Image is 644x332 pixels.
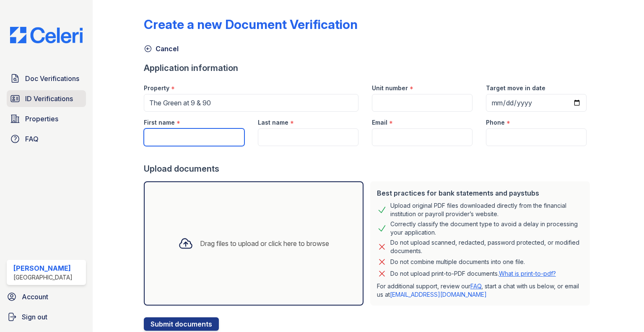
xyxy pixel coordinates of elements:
[3,27,89,43] img: CE_Logo_Blue-a8612792a0a2168367f1c8372b55b34899dd931a85d93a1a3d3e32e68fde9ad4.png
[144,17,358,32] div: Create a new Document Verification
[25,94,73,104] span: ID Verifications
[390,257,525,267] div: Do not combine multiple documents into one file.
[372,84,408,92] label: Unit number
[200,238,329,248] div: Drag files to upload or click here to browse
[144,118,175,127] label: First name
[390,291,487,298] a: [EMAIL_ADDRESS][DOMAIN_NAME]
[372,118,387,127] label: Email
[7,110,86,127] a: Properties
[390,238,583,255] div: Do not upload scanned, redacted, password protected, or modified documents.
[22,312,47,322] span: Sign out
[3,308,89,325] a: Sign out
[7,90,86,107] a: ID Verifications
[144,84,169,92] label: Property
[25,134,39,144] span: FAQ
[390,269,556,278] p: Do not upload print-to-PDF documents.
[25,114,58,124] span: Properties
[7,70,86,87] a: Doc Verifications
[7,131,86,147] a: FAQ
[486,84,545,92] label: Target move in date
[22,292,48,302] span: Account
[390,201,583,218] div: Upload original PDF files downloaded directly from the financial institution or payroll provider’...
[13,273,73,282] div: [GEOGRAPHIC_DATA]
[377,282,583,299] p: For additional support, review our , start a chat with us below, or email us at
[144,62,593,74] div: Application information
[499,270,556,277] a: What is print-to-pdf?
[144,163,593,175] div: Upload documents
[486,118,505,127] label: Phone
[377,188,583,198] div: Best practices for bank statements and paystubs
[13,263,73,273] div: [PERSON_NAME]
[3,288,89,305] a: Account
[390,220,583,237] div: Correctly classify the document type to avoid a delay in processing your application.
[258,118,288,127] label: Last name
[144,44,179,54] a: Cancel
[25,73,79,84] span: Doc Verifications
[144,317,219,331] button: Submit documents
[470,282,481,290] a: FAQ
